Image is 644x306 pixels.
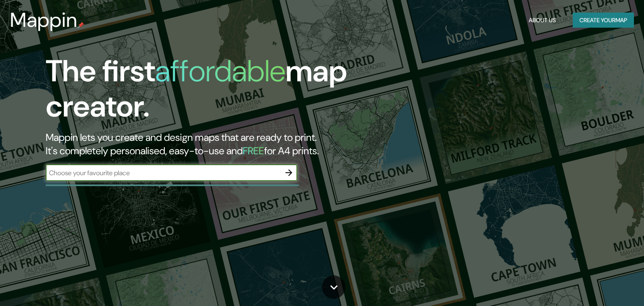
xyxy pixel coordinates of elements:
[78,22,84,29] img: mappin-pin
[46,54,368,131] h1: The first map creator.
[46,168,280,178] input: Choose your favourite place
[525,13,559,28] button: About Us
[243,144,264,157] h5: FREE
[10,8,78,32] h3: Mappin
[569,273,635,297] iframe: Help widget launcher
[573,13,634,28] button: Create yourmap
[46,131,368,158] h2: Mappin lets you create and design maps that are ready to print. It's completely personalised, eas...
[155,52,286,91] h1: affordable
